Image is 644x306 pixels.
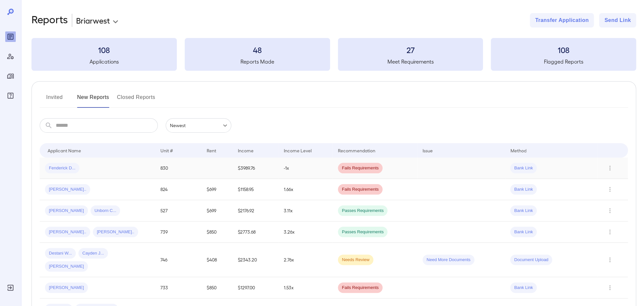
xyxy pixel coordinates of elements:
div: FAQ [5,90,16,101]
button: Closed Reports [117,92,156,108]
span: [PERSON_NAME] [45,285,88,291]
td: $408 [201,243,232,277]
h5: Applications [31,58,177,66]
div: Rent [207,146,217,154]
h3: 108 [491,45,636,55]
summary: 108Applications48Reports Made27Meet Requirements108Flagged Reports [31,38,636,71]
span: Unborn C... [91,208,120,214]
td: 746 [155,243,201,277]
div: Newest [166,118,231,133]
h2: Reports [31,13,68,28]
span: [PERSON_NAME].. [45,229,90,235]
h3: 48 [185,45,330,55]
td: 739 [155,221,201,243]
button: New Reports [77,92,109,108]
h3: 27 [338,45,483,55]
span: [PERSON_NAME].. [93,229,138,235]
span: Document Upload [510,257,552,263]
span: Bank Link [510,165,537,171]
span: Passes Requirements [338,208,387,214]
span: [PERSON_NAME] [45,208,88,214]
td: $2176.92 [232,200,279,221]
td: 830 [155,158,201,179]
button: Row Actions [605,163,615,173]
td: -1x [279,158,333,179]
td: $2343.20 [232,243,279,277]
td: $699 [201,179,232,200]
span: Passes Requirements [338,229,387,235]
button: Row Actions [605,255,615,265]
span: [PERSON_NAME].. [45,186,90,193]
button: Row Actions [605,205,615,216]
h3: 108 [31,45,177,55]
div: Income Level [284,146,312,154]
div: Manage Users [5,51,16,62]
button: Row Actions [605,184,615,195]
td: 527 [155,200,201,221]
td: 1.53x [279,277,333,298]
div: Issue [423,146,433,154]
div: Log Out [5,282,16,293]
p: Briarwest [76,15,110,26]
span: Fenderick D... [45,165,79,171]
div: Method [510,146,526,154]
h5: Flagged Reports [491,58,636,66]
td: 824 [155,179,201,200]
td: $1297.00 [232,277,279,298]
div: Unit # [160,146,173,154]
td: $850 [201,277,232,298]
div: Applicant Name [48,146,81,154]
div: Manage Properties [5,71,16,81]
span: [PERSON_NAME] [45,263,88,270]
span: Bank Link [510,285,537,291]
td: $2773.68 [232,221,279,243]
div: Recommendation [338,146,375,154]
td: $850 [201,221,232,243]
button: Row Actions [605,227,615,237]
button: Row Actions [605,282,615,293]
td: 3.26x [279,221,333,243]
span: Fails Requirements [338,285,383,291]
span: Fails Requirements [338,186,383,193]
h5: Reports Made [185,58,330,66]
span: Need More Documents [423,257,474,263]
span: Fails Requirements [338,165,383,171]
button: Send Link [599,13,636,28]
td: $699 [201,200,232,221]
button: Invited [40,92,69,108]
div: Income [238,146,253,154]
td: 3.11x [279,200,333,221]
h5: Meet Requirements [338,58,483,66]
span: Destani W... [45,250,76,257]
td: 2.76x [279,243,333,277]
div: Reports [5,31,16,42]
span: Needs Review [338,257,373,263]
td: 733 [155,277,201,298]
span: Bank Link [510,186,537,193]
span: Bank Link [510,208,537,214]
span: Cayden J... [78,250,108,257]
td: $3989.76 [232,158,279,179]
td: 1.66x [279,179,333,200]
span: Bank Link [510,229,537,235]
button: Transfer Application [530,13,594,28]
td: $1158.95 [232,179,279,200]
